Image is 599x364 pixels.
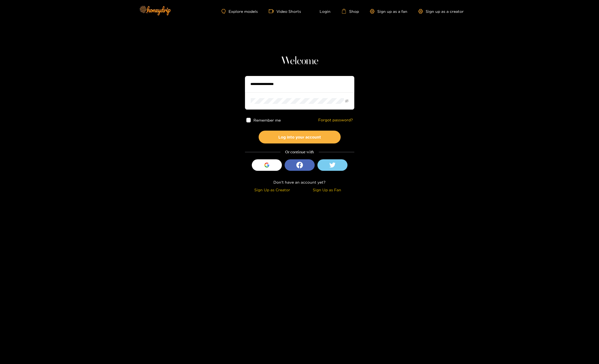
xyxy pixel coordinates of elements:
a: Shop [341,9,359,14]
span: Remember me [253,118,281,122]
div: Don't have an account yet? [245,179,354,185]
a: Explore models [221,9,258,14]
h1: Welcome [245,55,354,68]
div: Sign Up as Creator [246,187,298,193]
button: Log into your account [259,131,341,143]
div: Sign Up as Fan [301,187,353,193]
a: Sign up as a fan [370,9,407,14]
a: Sign up as a creator [418,9,464,14]
a: Login [312,9,331,14]
span: video-camera [269,9,276,14]
a: Forgot password? [318,118,353,122]
a: Video Shorts [269,9,301,14]
div: Or continue with [245,149,354,155]
span: eye-invisible [345,99,349,103]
